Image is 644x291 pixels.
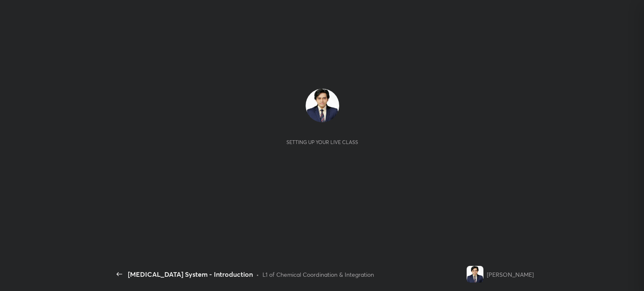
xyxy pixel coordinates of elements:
img: 2e347f1550df45dfb115d3d6581c46e2.jpg [306,89,339,122]
img: 2e347f1550df45dfb115d3d6581c46e2.jpg [467,266,483,283]
div: • [256,270,259,279]
div: Setting up your live class [286,139,358,145]
div: [PERSON_NAME] [487,270,534,279]
div: L1 of Chemical Coordination & Integration [262,270,374,279]
div: [MEDICAL_DATA] System - Introduction [128,269,253,279]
